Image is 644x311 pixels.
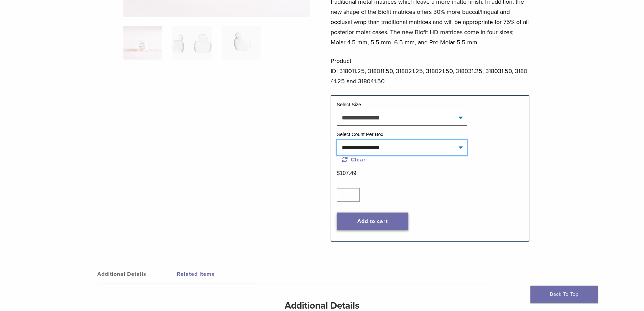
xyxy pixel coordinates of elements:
img: Biofit HD Series - Image 3 [222,26,261,60]
a: Additional Details [97,265,177,284]
a: Back To Top [530,286,598,303]
label: Select Count Per Box [337,132,383,137]
a: Related Items [177,265,256,284]
button: Add to cart [337,213,408,230]
img: Biofit HD Series - Image 2 [172,26,211,60]
label: Select Size [337,102,361,107]
img: Posterior-Biofit-HD-Series-Matrices-324x324.jpg [123,26,162,60]
p: Product ID: 318011.25, 318011.50, 318021.25, 318021.50, 318031.25, 318031.50, 318041.25 and 31804... [331,56,529,86]
bdi: 107.49 [337,170,356,176]
a: Clear [342,156,366,163]
span: $ [337,170,340,176]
